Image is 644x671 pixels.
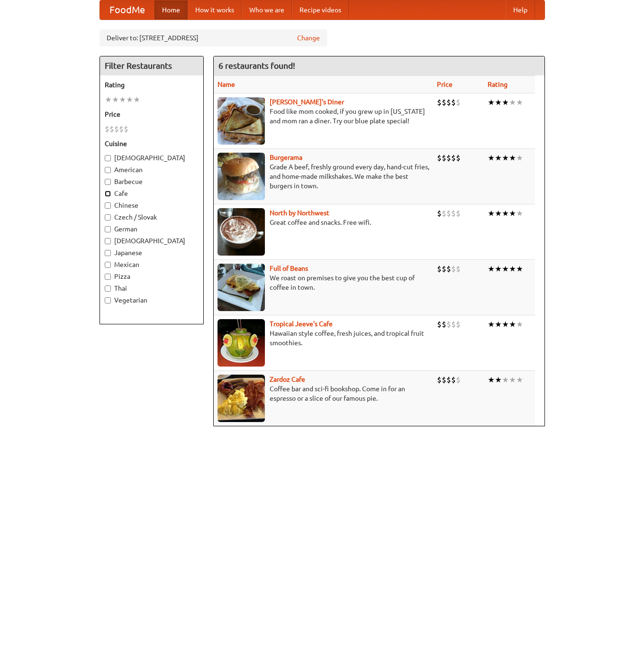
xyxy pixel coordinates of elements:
[218,107,429,126] p: Food like mom cooked, if you grew up in [US_STATE] and mom ran a diner. Try our blue plate special!
[105,155,111,161] input: [DEMOGRAPHIC_DATA]
[218,208,265,256] img: north.jpg
[509,375,516,385] li: ★
[495,319,502,330] li: ★
[105,274,111,280] input: Pizza
[105,191,111,197] input: Cafe
[242,0,292,19] a: Who we are
[105,201,199,210] label: Chinese
[516,375,523,385] li: ★
[437,319,442,330] li: $
[502,319,509,330] li: ★
[488,153,495,163] li: ★
[100,56,203,75] h4: Filter Restaurants
[100,29,327,46] div: Deliver to: [STREET_ADDRESS]
[502,208,509,219] li: ★
[105,224,199,234] label: German
[270,320,333,328] a: Tropical Jeeve's Cafe
[451,264,456,274] li: $
[446,264,451,274] li: $
[218,162,429,191] p: Grade A beef, freshly ground every day, hand-cut fries, and home-made milkshakes. We make the bes...
[509,264,516,274] li: ★
[119,124,124,134] li: $
[488,375,495,385] li: ★
[218,329,429,348] p: Hawaiian style coffee, fresh juices, and tropical fruit smoothies.
[437,208,442,219] li: $
[442,153,446,163] li: $
[105,284,199,293] label: Thai
[506,0,535,19] a: Help
[297,33,320,43] a: Change
[218,273,429,292] p: We roast on premises to give you the best cup of coffee in town.
[516,319,523,330] li: ★
[270,265,308,272] b: Full of Beans
[446,375,451,385] li: $
[442,264,446,274] li: $
[105,165,199,175] label: American
[456,97,461,108] li: $
[218,218,429,227] p: Great coffee and snacks. Free wifi.
[451,208,456,219] li: $
[105,167,111,173] input: American
[451,97,456,108] li: $
[456,264,461,274] li: $
[105,80,199,90] h5: Rating
[456,375,461,385] li: $
[105,250,111,256] input: Japanese
[456,319,461,330] li: $
[218,81,235,88] a: Name
[442,208,446,219] li: $
[502,153,509,163] li: ★
[218,319,265,367] img: jeeves.jpg
[502,375,509,385] li: ★
[509,97,516,108] li: ★
[495,153,502,163] li: ★
[495,264,502,274] li: ★
[446,208,451,219] li: $
[105,260,199,269] label: Mexican
[114,124,119,134] li: $
[495,97,502,108] li: ★
[516,208,523,219] li: ★
[270,376,305,383] a: Zardoz Cafe
[495,375,502,385] li: ★
[105,94,112,105] li: ★
[188,0,242,19] a: How it works
[437,375,442,385] li: $
[516,264,523,274] li: ★
[442,319,446,330] li: $
[509,208,516,219] li: ★
[495,208,502,219] li: ★
[105,189,199,198] label: Cafe
[292,0,349,19] a: Recipe videos
[437,97,442,108] li: $
[488,319,495,330] li: ★
[126,94,133,105] li: ★
[456,153,461,163] li: $
[105,248,199,257] label: Japanese
[105,214,111,221] input: Czech / Slovak
[105,212,199,222] label: Czech / Slovak
[119,94,126,105] li: ★
[105,285,111,292] input: Thai
[124,124,128,134] li: $
[218,61,295,70] ng-pluralize: 6 restaurants found!
[105,179,111,185] input: Barbecue
[105,238,111,244] input: [DEMOGRAPHIC_DATA]
[218,264,265,311] img: beans.jpg
[109,124,114,134] li: $
[509,319,516,330] li: ★
[270,209,329,217] a: North by Northwest
[456,208,461,219] li: $
[442,375,446,385] li: $
[270,154,302,161] b: Burgerama
[270,98,344,106] a: [PERSON_NAME]'s Diner
[488,264,495,274] li: ★
[105,272,199,281] label: Pizza
[451,375,456,385] li: $
[105,139,199,148] h5: Cuisine
[105,110,199,119] h5: Price
[112,94,119,105] li: ★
